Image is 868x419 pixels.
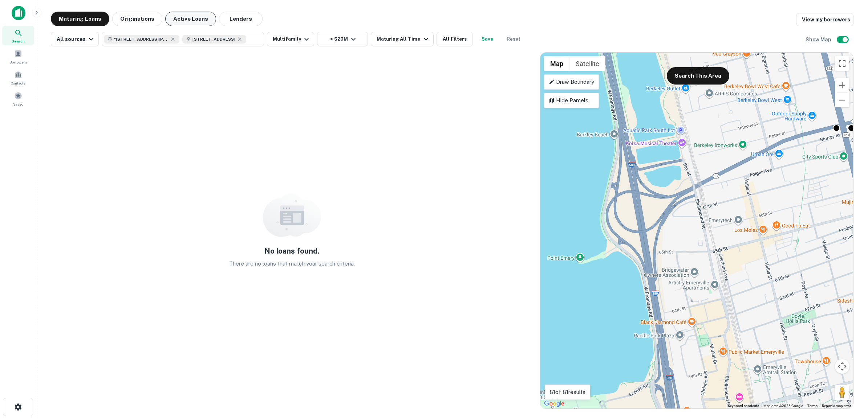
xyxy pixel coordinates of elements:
[2,89,34,108] a: Saved
[13,101,24,107] span: Saved
[437,32,473,46] button: All Filters
[476,32,499,46] button: Save your search to get updates of matches that match your search criteria.
[835,78,849,93] button: Zoom in
[219,12,263,26] button: Lenders
[371,32,433,46] button: Maturing All Time
[796,13,853,26] a: View my borrowers
[108,37,113,42] svg: Search for lender by keyword
[317,32,368,46] button: > $20M
[835,56,849,71] button: Toggle fullscreen view
[114,36,169,42] span: " [STREET_ADDRESS][PERSON_NAME] [GEOGRAPHIC_DATA], [US_STATE] 75080 "
[229,259,355,268] p: There are no loans that match your search criteria.
[264,246,319,256] h5: No loans found.
[57,35,96,44] div: All sources
[806,36,832,44] h6: Show Map
[544,56,569,71] button: Show street map
[549,388,585,397] p: 81 of 81 results
[728,403,759,408] button: Keyboard shortcuts
[165,12,216,26] button: Active Loans
[267,32,314,46] button: Multifamily
[51,12,109,26] button: Maturing Loans
[667,67,729,85] button: Search This Area
[763,404,803,408] span: Map data ©2025 Google
[807,404,818,408] a: Terms (opens in new tab)
[835,93,849,107] button: Zoom out
[51,32,99,46] button: All sources
[542,399,566,408] img: Google
[2,26,34,45] a: Search
[377,35,430,44] div: Maturing All Time
[263,193,321,237] img: empty content
[542,399,566,408] a: Open this area in Google Maps (opens a new window)
[9,59,27,65] span: Borrowers
[549,96,594,105] p: Hide Parcels
[832,361,868,396] iframe: Chat Widget
[502,32,525,46] button: Reset
[569,56,605,71] button: Show satellite imagery
[112,12,162,26] button: Originations
[2,47,34,66] a: Borrowers
[12,6,25,20] img: capitalize-icon.png
[2,68,34,87] a: Contacts
[12,38,25,44] span: Search
[192,36,235,42] span: [STREET_ADDRESS]
[549,78,594,86] p: Draw Boundary
[540,53,853,408] div: 0 0
[822,404,851,408] a: Report a map error
[835,359,849,374] button: Map camera controls
[11,80,25,86] span: Contacts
